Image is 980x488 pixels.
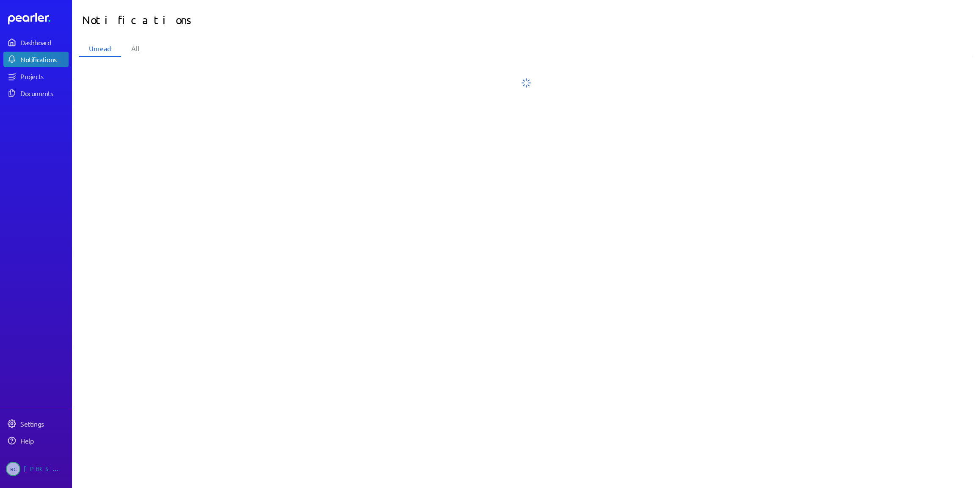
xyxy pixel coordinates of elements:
[3,433,69,448] a: Help
[3,69,69,84] a: Projects
[20,72,68,80] div: Projects
[3,35,69,50] a: Dashboard
[3,85,69,101] a: Documents
[20,38,68,47] div: Dashboard
[6,462,20,476] span: Robert Craig
[3,458,69,480] a: RC[PERSON_NAME]
[24,462,66,476] div: [PERSON_NAME]
[3,52,69,67] a: Notifications
[20,419,68,428] div: Settings
[121,41,149,57] li: All
[20,89,68,97] div: Documents
[3,416,69,431] a: Settings
[20,55,68,63] div: Notifications
[20,436,68,445] div: Help
[82,10,526,30] h1: Notifications
[8,13,69,25] a: Dashboard
[79,41,121,57] li: Unread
